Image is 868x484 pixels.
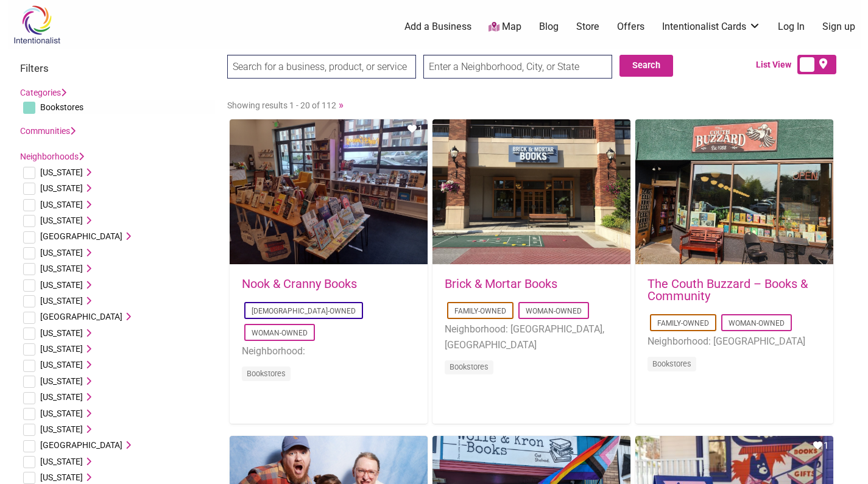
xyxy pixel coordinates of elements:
li: Neighborhood: [242,343,415,359]
a: Woman-Owned [252,329,308,337]
span: [GEOGRAPHIC_DATA] [40,440,122,450]
a: Family-Owned [657,319,709,328]
span: [US_STATE] [40,280,83,290]
a: Bookstores [450,362,489,371]
span: [US_STATE] [40,296,83,306]
a: Woman-Owned [729,319,785,328]
span: [US_STATE] [40,167,83,177]
span: [US_STATE] [40,200,83,209]
a: Bookstores [247,369,286,378]
span: List View [756,58,797,71]
input: Enter a Neighborhood, City, or State [423,55,612,79]
a: Neighborhoods [20,152,84,161]
a: Woman-Owned [526,307,582,315]
a: Add a Business [404,20,471,33]
a: [DEMOGRAPHIC_DATA]-Owned [252,307,356,315]
span: [US_STATE] [40,360,83,370]
a: Offers [617,20,644,33]
h3: Filters [20,62,215,74]
span: Showing results 1 - 20 of 112 [227,100,336,110]
a: Brick & Mortar Books [445,276,557,291]
span: [US_STATE] [40,424,83,434]
a: Communities [20,126,76,136]
a: » [339,99,344,111]
span: [US_STATE] [40,392,83,402]
span: [US_STATE] [40,328,83,338]
a: Nook & Cranny Books [242,276,357,291]
a: Map [489,20,521,34]
span: [GEOGRAPHIC_DATA] [40,312,122,321]
span: [US_STATE] [40,248,83,258]
a: Log In [778,20,805,33]
a: Family-Owned [454,307,506,315]
span: [US_STATE] [40,183,83,193]
span: [US_STATE] [40,264,83,273]
span: [US_STATE] [40,344,83,354]
span: [US_STATE] [40,376,83,386]
a: Intentionalist Cards [662,20,761,33]
span: [US_STATE] [40,409,83,418]
a: The Couth Buzzard – Books & Community [647,276,808,303]
img: Intentionalist [8,5,66,44]
li: Neighborhood: [GEOGRAPHIC_DATA] [647,334,821,349]
a: Categories [20,88,66,97]
li: Neighborhood: [GEOGRAPHIC_DATA], [GEOGRAPHIC_DATA] [445,321,618,352]
span: [GEOGRAPHIC_DATA] [40,231,122,241]
input: Search for a business, product, or service [227,55,416,79]
span: [US_STATE] [40,472,83,482]
span: [US_STATE] [40,457,83,466]
button: Search [619,55,673,77]
span: Bookstores [40,102,83,112]
a: Bookstores [652,359,691,368]
a: Store [576,20,599,33]
a: Sign up [822,20,855,33]
a: Blog [539,20,559,33]
span: [US_STATE] [40,216,83,225]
